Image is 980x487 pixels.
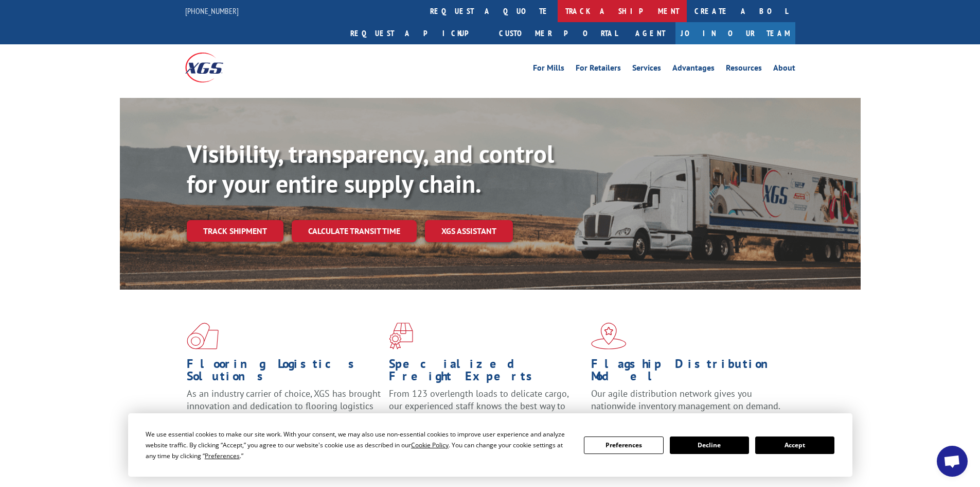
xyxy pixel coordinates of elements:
[389,358,583,388] h1: Specialized Freight Experts
[146,429,572,461] div: We use essential cookies to make our site work. With your consent, we may also use non-essential ...
[187,358,381,388] h1: Flooring Logistics Solutions
[187,138,554,199] b: Visibility, transparency, and control for your entire supply chain.
[591,388,780,412] span: Our agile distribution network gives you nationwide inventory management on demand.
[591,323,627,349] img: xgs-icon-flagship-distribution-model-red
[726,64,762,75] a: Resources
[670,436,749,454] button: Decline
[755,436,834,454] button: Accept
[343,22,491,44] a: Request a pickup
[187,323,219,349] img: xgs-icon-total-supply-chain-intelligence-red
[425,220,513,242] a: XGS ASSISTANT
[937,446,968,477] a: Open chat
[205,451,240,460] span: Preferences
[625,22,675,44] a: Agent
[128,413,852,477] div: Cookie Consent Prompt
[576,64,621,75] a: For Retailers
[389,323,413,349] img: xgs-icon-focused-on-flooring-red
[292,220,417,242] a: Calculate transit time
[672,64,715,75] a: Advantages
[675,22,795,44] a: Join Our Team
[389,388,583,433] p: From 123 overlength loads to delicate cargo, our experienced staff knows the best way to move you...
[185,6,239,16] a: [PHONE_NUMBER]
[632,64,661,75] a: Services
[591,358,786,388] h1: Flagship Distribution Model
[491,22,625,44] a: Customer Portal
[773,64,795,75] a: About
[187,388,381,424] span: As an industry carrier of choice, XGS has brought innovation and dedication to flooring logistics...
[533,64,564,75] a: For Mills
[584,436,663,454] button: Preferences
[411,441,449,449] span: Cookie Policy
[187,220,283,242] a: Track shipment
